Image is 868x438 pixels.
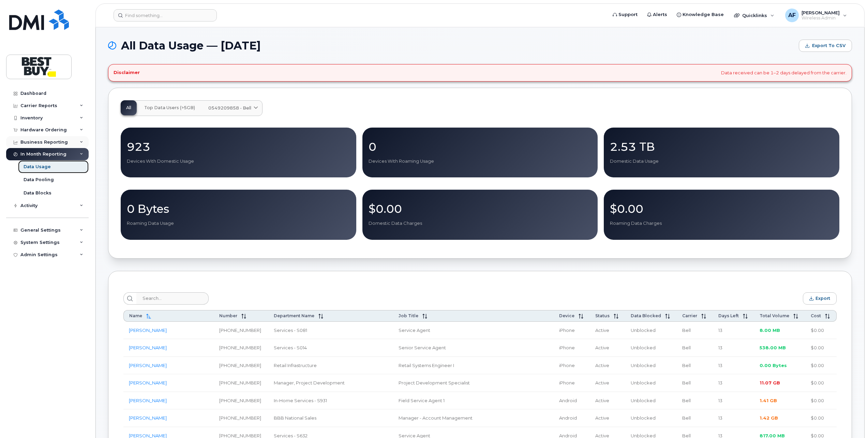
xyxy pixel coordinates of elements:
[554,357,590,375] td: iPhone
[677,339,713,357] td: Bell
[554,392,590,410] td: Android
[203,101,262,116] a: 0549209858 - Bell
[760,398,777,403] span: 1.41 GB
[554,322,590,339] td: iPhone
[214,392,268,410] td: [PHONE_NUMBER]
[129,345,167,350] a: [PERSON_NAME]
[369,203,592,215] p: $0.00
[590,392,625,410] td: Active
[214,409,268,427] td: [PHONE_NUMBER]
[811,313,821,318] span: Cost
[144,105,195,111] span: Top Data Users (>5GB)
[127,220,350,227] p: Roaming Data Usage
[713,409,754,427] td: 13
[713,357,754,375] td: 13
[129,313,142,318] span: Name
[268,392,393,410] td: In-Home Services - S931
[114,70,140,75] h4: Disclaimer
[805,322,837,339] td: $0.00
[554,339,590,357] td: iPhone
[610,141,833,153] p: 2.53 TB
[760,380,780,385] span: 11.07 GB
[631,313,661,318] span: Data Blocked
[393,392,554,410] td: Field Service Agent 1
[369,141,592,153] p: 0
[805,374,837,392] td: $0.00
[625,392,677,410] td: Unblocked
[393,339,554,357] td: Senior Service Agent
[214,357,268,375] td: [PHONE_NUMBER]
[129,380,167,385] a: [PERSON_NAME]
[682,313,697,318] span: Carrier
[760,415,778,421] span: 1.42 GB
[393,374,554,392] td: Project Development Specialist
[718,313,739,318] span: Days Left
[590,374,625,392] td: Active
[274,313,314,318] span: Department Name
[369,158,592,164] p: Devices With Roaming Usage
[399,313,418,318] span: Job Title
[590,339,625,357] td: Active
[559,313,574,318] span: Device
[554,374,590,392] td: iPhone
[129,363,167,368] a: [PERSON_NAME]
[805,409,837,427] td: $0.00
[625,322,677,339] td: Unblocked
[805,392,837,410] td: $0.00
[393,409,554,427] td: Manager - Account Management
[713,374,754,392] td: 13
[815,296,830,301] span: Export
[590,322,625,339] td: Active
[760,363,787,368] span: 0.00 Bytes
[595,313,610,318] span: Status
[610,158,833,164] p: Domestic Data Usage
[214,322,268,339] td: [PHONE_NUMBER]
[590,357,625,375] td: Active
[677,357,713,375] td: Bell
[625,357,677,375] td: Unblocked
[127,158,350,164] p: Devices With Domestic Usage
[610,220,833,227] p: Roaming Data Charges
[136,292,209,305] input: Search...
[805,357,837,375] td: $0.00
[677,322,713,339] td: Bell
[121,41,261,51] span: All Data Usage — [DATE]
[760,345,786,350] span: 538.00 MB
[677,374,713,392] td: Bell
[214,374,268,392] td: [PHONE_NUMBER]
[108,64,852,82] div: Data received can be 1–2 days delayed from the carrier.
[803,292,837,305] button: Export
[760,327,780,333] span: 8.00 MB
[393,322,554,339] td: Service Agent
[713,339,754,357] td: 13
[268,322,393,339] td: Services - S081
[369,220,592,227] p: Domestic Data Charges
[129,415,167,421] a: [PERSON_NAME]
[677,409,713,427] td: Bell
[713,392,754,410] td: 13
[805,339,837,357] td: $0.00
[214,339,268,357] td: [PHONE_NUMBER]
[677,392,713,410] td: Bell
[268,357,393,375] td: Retail Infrastructure
[393,357,554,375] td: Retail Systems Engineer I
[127,141,350,153] p: 923
[129,327,167,333] a: [PERSON_NAME]
[625,339,677,357] td: Unblocked
[268,339,393,357] td: Services - S014
[554,409,590,427] td: Android
[268,374,393,392] td: Manager, Project Development
[590,409,625,427] td: Active
[799,40,852,52] button: Export to CSV
[268,409,393,427] td: BBB National Sales
[129,398,167,403] a: [PERSON_NAME]
[610,203,833,215] p: $0.00
[625,374,677,392] td: Unblocked
[625,409,677,427] td: Unblocked
[208,105,251,111] span: 0549209858 - Bell
[760,313,789,318] span: Total Volume
[812,43,845,49] span: Export to CSV
[127,203,350,215] p: 0 Bytes
[713,322,754,339] td: 13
